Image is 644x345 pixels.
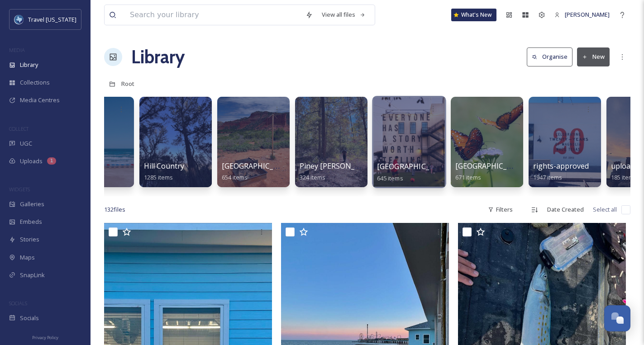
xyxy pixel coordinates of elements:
[300,173,325,181] span: 324 items
[377,174,403,182] span: 645 items
[300,161,378,171] span: Piney [PERSON_NAME]
[455,162,568,181] a: [GEOGRAPHIC_DATA][US_STATE]671 items
[9,125,29,132] span: COLLECT
[317,6,370,24] a: View all files
[565,10,610,19] span: [PERSON_NAME]
[533,173,562,181] span: 1947 items
[9,186,30,193] span: WIDGETS
[9,300,27,307] span: SOCIALS
[455,173,481,181] span: 671 items
[104,205,125,214] span: 132 file s
[20,139,32,148] span: UGC
[222,173,248,181] span: 654 items
[483,201,517,218] div: Filters
[20,271,45,279] span: SnapLink
[144,161,184,171] span: Hill Country
[20,314,39,322] span: Socials
[611,161,643,171] span: uploaded
[533,161,589,171] span: rights-approved
[28,15,76,24] span: Travel [US_STATE]
[144,162,184,181] a: Hill Country1285 items
[550,6,614,24] a: [PERSON_NAME]
[377,161,451,171] span: [GEOGRAPHIC_DATA]
[604,305,630,331] button: Open Chat
[611,173,637,181] span: 185 items
[20,200,44,208] span: Galleries
[20,253,35,262] span: Maps
[125,5,301,25] input: Search your library
[543,201,588,218] div: Date Created
[300,162,378,181] a: Piney [PERSON_NAME]324 items
[222,161,295,171] span: [GEOGRAPHIC_DATA]
[451,9,496,21] a: What's New
[20,61,38,69] span: Library
[377,162,451,182] a: [GEOGRAPHIC_DATA]645 items
[455,161,568,171] span: [GEOGRAPHIC_DATA][US_STATE]
[47,157,56,165] div: 1
[14,15,24,24] img: images%20%281%29.jpeg
[20,235,39,244] span: Stories
[222,162,295,181] a: [GEOGRAPHIC_DATA]654 items
[20,157,43,165] span: Uploads
[20,96,60,104] span: Media Centres
[121,80,134,88] span: Root
[533,162,589,181] a: rights-approved1947 items
[527,47,572,66] button: Organise
[527,47,577,66] a: Organise
[9,47,25,53] span: MEDIA
[20,217,42,226] span: Embeds
[121,78,134,89] a: Root
[611,162,643,181] a: uploaded185 items
[593,205,617,214] span: Select all
[32,335,58,340] span: Privacy Policy
[131,43,185,71] a: Library
[144,173,173,181] span: 1285 items
[32,331,58,342] a: Privacy Policy
[20,78,50,87] span: Collections
[577,47,610,66] button: New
